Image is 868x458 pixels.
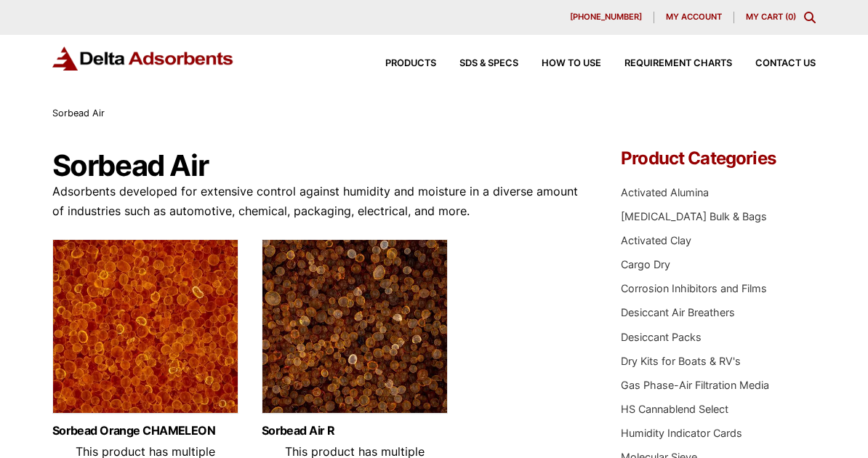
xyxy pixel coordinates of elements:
[459,59,518,68] span: SDS & SPECS
[52,425,238,437] a: Sorbead Orange CHAMELEON
[570,13,642,21] span: [PHONE_NUMBER]
[52,150,584,182] h1: Sorbead Air
[621,234,691,246] a: Activated Clay
[621,331,702,343] a: Desiccant Packs
[542,59,601,68] span: How to Use
[518,59,601,68] a: How to Use
[621,306,735,318] a: Desiccant Air Breathers
[362,59,436,68] a: Products
[654,12,734,23] a: My account
[746,12,796,22] a: My Cart (0)
[621,379,769,391] a: Gas Phase-Air Filtration Media
[52,108,105,118] span: Sorbead Air
[621,210,767,222] a: [MEDICAL_DATA] Bulk & Bags
[621,282,767,294] a: Corrosion Inhibitors and Films
[624,59,732,68] span: Requirement Charts
[788,12,793,22] span: 0
[385,59,436,68] span: Products
[558,12,654,23] a: [PHONE_NUMBER]
[621,427,742,439] a: Humidity Indicator Cards
[732,59,816,68] a: Contact Us
[804,12,816,23] div: Toggle Modal Content
[52,47,234,71] img: Delta Adsorbents
[262,425,448,437] a: Sorbead Air R
[436,59,518,68] a: SDS & SPECS
[621,150,816,167] h4: Product Categories
[601,59,732,68] a: Requirement Charts
[621,403,728,415] a: HS Cannablend Select
[621,186,709,198] a: Activated Alumina
[755,59,816,68] span: Contact Us
[666,13,722,21] span: My account
[621,355,741,367] a: Dry Kits for Boats & RV's
[52,182,584,221] p: Adsorbents developed for extensive control against humidity and moisture in a diverse amount of i...
[621,258,670,270] a: Cargo Dry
